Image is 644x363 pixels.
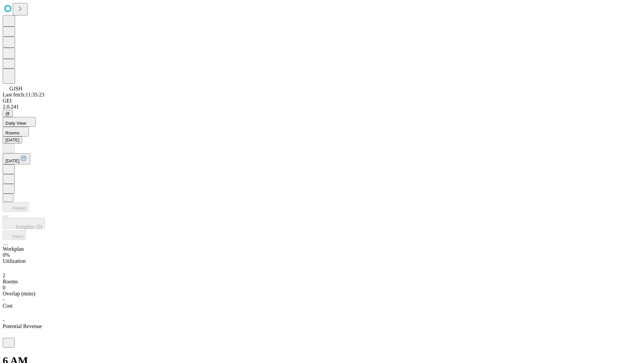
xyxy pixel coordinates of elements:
span: 2 [3,273,5,278]
span: Cost [3,303,12,309]
span: Last fetch: 11:35:23 [3,92,44,97]
span: Rooms [5,130,19,135]
span: Rooms [3,279,18,284]
span: - [3,317,4,323]
button: [DATE] [3,136,22,144]
span: GJSH [9,86,22,91]
span: [DATE] [5,158,19,163]
span: 0% [3,252,10,258]
button: Predict [3,202,29,212]
span: Potential Revenue [3,323,42,329]
div: GEI [3,98,641,104]
div: 2.0.241 [3,104,641,110]
button: Insights (0) [3,218,45,229]
span: Insights (0) [16,224,42,230]
span: Overlap (mins) [3,291,35,296]
button: Fetch [3,230,26,240]
button: Daily View [3,117,36,127]
span: Utilization [3,258,25,264]
button: @ [3,110,13,117]
span: Workplan [3,246,24,252]
button: [DATE] [3,153,30,164]
span: - [3,297,4,302]
button: Rooms [3,127,29,136]
span: @ [5,111,10,116]
span: 0 [3,285,5,290]
span: Daily View [5,121,26,126]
